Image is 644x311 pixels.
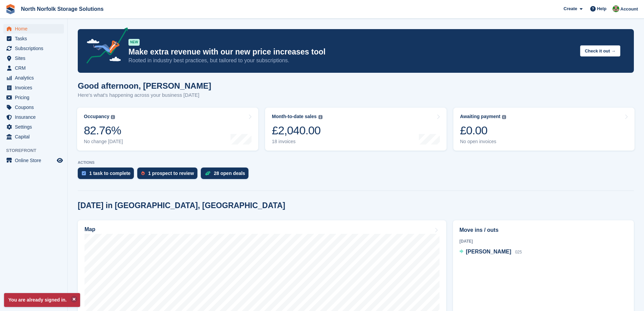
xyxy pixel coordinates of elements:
[15,156,55,165] span: Online Store
[15,103,55,112] span: Coupons
[580,45,620,57] button: Check it out →
[15,93,55,102] span: Pricing
[564,5,577,12] span: Create
[84,139,123,145] div: No change [DATE]
[82,171,86,175] img: task-75834270c22a3079a89374b754ae025e5fb1db73e45f91037f5363f120a921f8.svg
[128,57,575,64] p: Rooted in industry best practices, but tailored to your subscriptions.
[89,171,130,176] div: 1 task to complete
[265,108,446,151] a: Month-to-date sales £2,040.00 18 invoices
[137,168,200,182] a: 1 prospect to review
[3,44,64,53] a: menu
[15,112,55,122] span: Insurance
[15,83,55,92] span: Invoices
[15,73,55,83] span: Analytics
[4,293,80,307] p: You are already signed in.
[56,156,64,164] a: Preview store
[15,53,55,63] span: Sites
[502,115,506,119] img: icon-info-grey-7440780725fd019a000dd9b08b2336e03edf1995a4989e88bcd33f0948082b44.svg
[3,156,64,165] a: menu
[272,124,322,137] div: £2,040.00
[3,132,64,141] a: menu
[78,160,634,165] p: ACTIONS
[3,73,64,83] a: menu
[78,81,211,90] h1: Good afternoon, [PERSON_NAME]
[460,124,506,137] div: £0.00
[111,115,115,119] img: icon-info-grey-7440780725fd019a000dd9b08b2336e03edf1995a4989e88bcd33f0948082b44.svg
[459,238,627,244] div: [DATE]
[272,139,322,145] div: 18 invoices
[3,112,64,122] a: menu
[18,3,106,15] a: North Norfolk Storage Solutions
[15,24,55,34] span: Home
[613,5,619,12] img: Katherine Phelps
[3,103,64,112] a: menu
[3,93,64,102] a: menu
[84,124,123,137] div: 82.76%
[620,6,638,13] span: Account
[3,122,64,132] a: menu
[460,114,501,119] div: Awaiting payment
[141,171,145,175] img: prospect-51fa495bee0391a8d652442698ab0144808aea92771e9ea1ae160a38d050c398.svg
[597,5,606,12] span: Help
[5,4,16,14] img: stora-icon-8386f47178a22dfd0bd8f6a31ec36ba5ce8667c1dd55bd0f319d3a0aa187defe.svg
[15,132,55,141] span: Capital
[78,168,137,182] a: 1 task to complete
[214,171,245,176] div: 28 open deals
[81,27,128,66] img: price-adjustments-announcement-icon-8257ccfd72463d97f412b2fc003d46551f7dbcb40ab6d574587a9cd5c0d94...
[453,108,635,151] a: Awaiting payment £0.00 No open invoices
[6,147,67,154] span: Storefront
[3,83,64,92] a: menu
[201,168,252,182] a: 28 open deals
[459,248,522,257] a: [PERSON_NAME] 025
[15,122,55,132] span: Settings
[77,108,258,151] a: Occupancy 82.76% No change [DATE]
[3,34,64,43] a: menu
[84,114,109,119] div: Occupancy
[15,63,55,73] span: CRM
[78,201,285,210] h2: [DATE] in [GEOGRAPHIC_DATA], [GEOGRAPHIC_DATA]
[15,44,55,53] span: Subscriptions
[205,171,211,176] img: deal-1b604bf984904fb50ccaf53a9ad4b4a5d6e5aea283cecdc64d6e3604feb123c2.svg
[128,47,575,57] p: Make extra revenue with our new price increases tool
[515,250,522,254] span: 025
[459,226,627,234] h2: Move ins / outs
[128,39,140,46] div: NEW
[272,114,316,119] div: Month-to-date sales
[3,53,64,63] a: menu
[15,34,55,43] span: Tasks
[85,226,95,232] h2: Map
[3,24,64,34] a: menu
[148,171,194,176] div: 1 prospect to review
[78,91,211,99] p: Here's what's happening across your business [DATE]
[466,249,511,254] span: [PERSON_NAME]
[460,139,506,145] div: No open invoices
[318,115,323,119] img: icon-info-grey-7440780725fd019a000dd9b08b2336e03edf1995a4989e88bcd33f0948082b44.svg
[3,63,64,73] a: menu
